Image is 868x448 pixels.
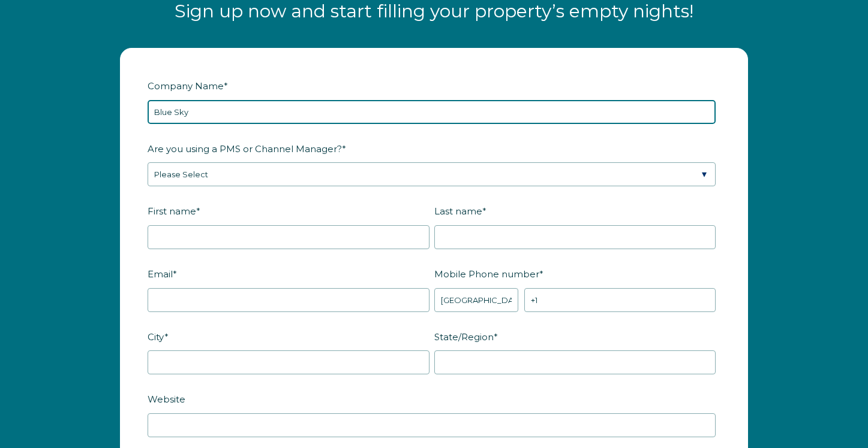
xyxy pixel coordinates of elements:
[434,265,539,283] span: Mobile Phone number
[148,77,224,95] span: Company Name
[148,202,196,220] span: First name
[148,390,185,408] span: Website
[148,140,342,158] span: Are you using a PMS or Channel Manager?
[434,202,482,220] span: Last name
[148,328,164,346] span: City
[148,265,173,283] span: Email
[434,328,494,346] span: State/Region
